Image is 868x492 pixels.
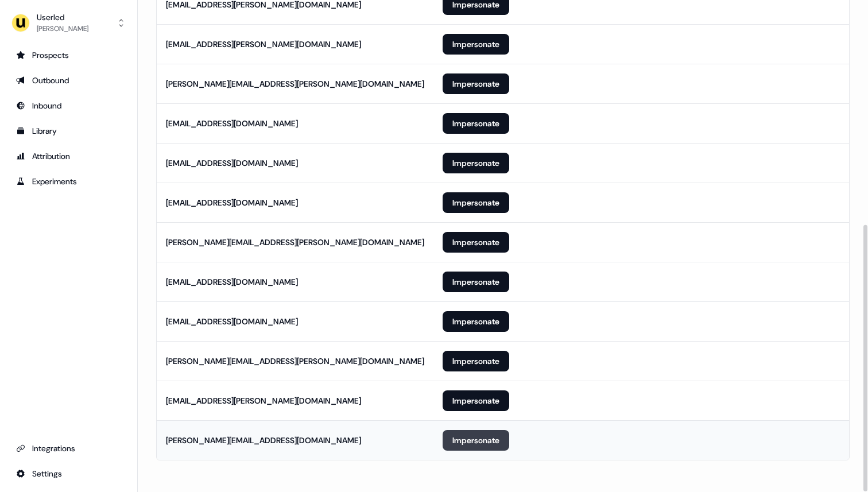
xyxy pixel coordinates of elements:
div: Settings [16,468,121,479]
div: Inbound [16,100,121,111]
button: Impersonate [443,272,509,292]
a: Go to Inbound [9,96,128,115]
div: [EMAIL_ADDRESS][PERSON_NAME][DOMAIN_NAME] [166,395,361,406]
a: Go to integrations [9,439,128,458]
div: [PERSON_NAME][EMAIL_ADDRESS][PERSON_NAME][DOMAIN_NAME] [166,355,424,367]
div: Experiments [16,176,121,187]
div: [EMAIL_ADDRESS][DOMAIN_NAME] [166,276,298,288]
a: Go to attribution [9,147,128,165]
button: Impersonate [443,34,509,55]
button: Impersonate [443,113,509,134]
button: Impersonate [443,153,509,173]
button: Impersonate [443,351,509,371]
div: [PERSON_NAME][EMAIL_ADDRESS][PERSON_NAME][DOMAIN_NAME] [166,237,424,248]
div: [EMAIL_ADDRESS][DOMAIN_NAME] [166,197,298,208]
a: Go to experiments [9,172,128,191]
div: [EMAIL_ADDRESS][DOMAIN_NAME] [166,316,298,327]
div: Prospects [16,49,121,61]
div: [EMAIL_ADDRESS][DOMAIN_NAME] [166,157,298,169]
div: [EMAIL_ADDRESS][PERSON_NAME][DOMAIN_NAME] [166,38,361,50]
a: Go to outbound experience [9,71,128,90]
div: [EMAIL_ADDRESS][DOMAIN_NAME] [166,118,298,129]
button: Impersonate [443,232,509,253]
a: Go to prospects [9,46,128,64]
div: Attribution [16,150,121,162]
button: Impersonate [443,192,509,213]
button: Impersonate [443,311,509,332]
button: Impersonate [443,390,509,411]
button: Impersonate [443,430,509,451]
div: [PERSON_NAME][EMAIL_ADDRESS][DOMAIN_NAME] [166,435,361,446]
button: Userled[PERSON_NAME] [9,9,128,37]
a: Go to integrations [9,464,128,483]
div: Userled [37,11,88,23]
div: Outbound [16,75,121,86]
button: Impersonate [443,73,509,94]
a: Go to templates [9,122,128,140]
div: Integrations [16,443,121,454]
div: [PERSON_NAME][EMAIL_ADDRESS][PERSON_NAME][DOMAIN_NAME] [166,78,424,90]
div: Library [16,125,121,137]
div: [PERSON_NAME] [37,23,88,34]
